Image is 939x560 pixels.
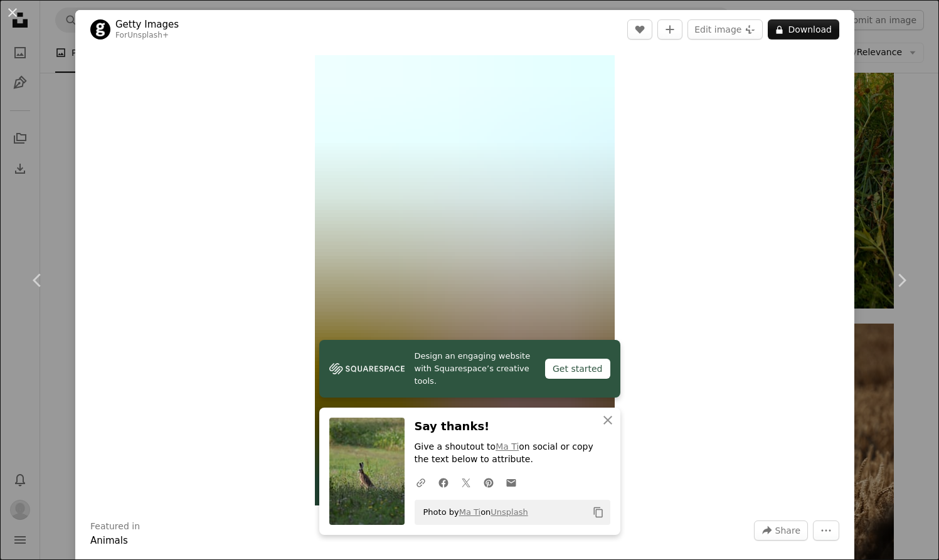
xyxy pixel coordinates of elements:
[491,507,528,517] a: Unsplash
[127,31,169,40] a: Unsplash+
[500,470,523,495] a: Share over email
[432,470,455,495] a: Share on Facebook
[329,359,405,378] img: file-1606177908946-d1eed1cbe4f5image
[315,55,615,505] img: a rabbit sitting in the middle of tall grass
[864,220,939,341] a: Next
[687,19,763,40] button: Edit image
[415,441,610,466] p: Give a shoutout to on social or copy the text below to attribute.
[588,502,609,523] button: Copy to clipboard
[115,31,179,41] div: For
[115,18,179,31] a: Getty Images
[459,507,480,517] a: Ma Ti
[415,350,535,388] span: Design an engaging website with Squarespace’s creative tools.
[657,19,682,40] button: Add to Collection
[754,520,808,541] button: Share this image
[415,418,610,436] h3: Say thanks!
[813,520,839,541] button: More Actions
[315,55,615,505] button: Zoom in on this image
[417,502,528,522] span: Photo by on
[477,470,500,495] a: Share on Pinterest
[90,520,140,533] h3: Featured in
[90,535,128,546] a: Animals
[775,521,800,540] span: Share
[319,340,620,398] a: Design an engaging website with Squarespace’s creative tools.Get started
[496,441,519,452] a: Ma Ti
[627,19,652,40] button: Like
[455,470,477,495] a: Share on Twitter
[545,359,610,379] div: Get started
[90,19,110,40] img: Go to Getty Images's profile
[768,19,839,40] button: Download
